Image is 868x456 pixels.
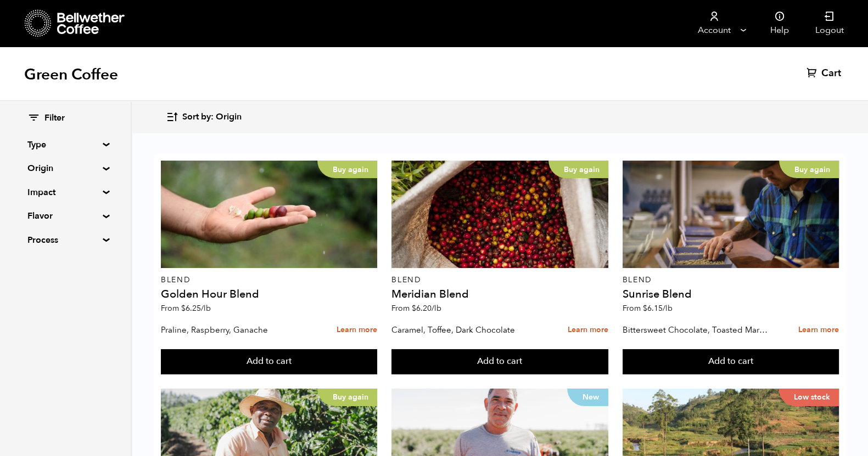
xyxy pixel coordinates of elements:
[779,161,839,178] p: Buy again
[623,322,770,338] p: Bittersweet Chocolate, Toasted Marshmallow, Candied Orange, Praline
[337,318,377,342] a: Learn more
[623,276,839,284] p: Blend
[181,303,186,314] span: $
[643,303,673,314] bdi: 6.15
[821,67,841,80] span: Cart
[779,389,839,406] p: Low stock
[24,65,118,84] h1: Green Coffee
[161,276,377,284] p: Blend
[161,349,377,374] button: Add to cart
[432,303,441,314] span: /lb
[623,289,839,300] h4: Sunrise Blend
[623,303,673,314] span: From
[623,349,839,374] button: Add to cart
[181,303,211,314] bdi: 6.25
[27,162,103,175] summary: Origin
[663,303,673,314] span: /lb
[548,161,608,178] p: Buy again
[166,104,242,130] button: Sort by: Origin
[391,349,608,374] button: Add to cart
[567,389,608,406] p: New
[568,318,608,342] a: Learn more
[27,209,103,223] summary: Flavor
[391,161,608,268] a: Buy again
[807,67,844,80] a: Cart
[27,233,103,247] summary: Process
[391,322,539,338] p: Caramel, Toffee, Dark Chocolate
[44,112,65,124] span: Filter
[391,276,608,284] p: Blend
[161,161,377,268] a: Buy again
[27,138,103,151] summary: Type
[27,186,103,199] summary: Impact
[317,389,377,406] p: Buy again
[317,161,377,178] p: Buy again
[623,161,839,268] a: Buy again
[182,111,242,123] span: Sort by: Origin
[201,303,211,314] span: /lb
[412,303,416,314] span: $
[643,303,647,314] span: $
[798,318,839,342] a: Learn more
[412,303,441,314] bdi: 6.20
[161,289,377,300] h4: Golden Hour Blend
[161,322,308,338] p: Praline, Raspberry, Ganache
[391,289,608,300] h4: Meridian Blend
[391,303,441,314] span: From
[161,303,211,314] span: From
